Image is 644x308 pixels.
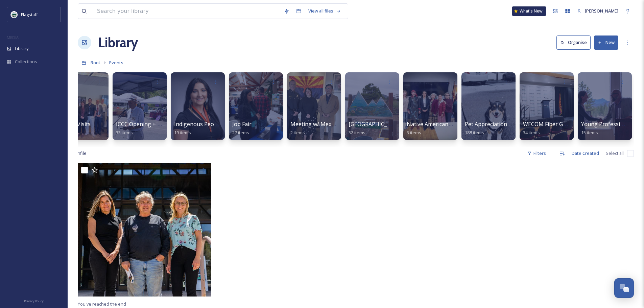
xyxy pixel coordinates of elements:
a: Indigenous Peoples Day Celebrations19 items [174,121,269,136]
a: ICCC Opening + Vendor Fair - [DATE]33 items [116,121,209,136]
span: ICCC Opening + Vendor Fair - [DATE] [116,120,209,128]
a: Meeting w/ Mexican Consulate2 items [290,121,368,136]
a: Pet Appreciation188 items [465,121,507,136]
a: View all files [305,4,344,18]
span: Events [109,60,123,66]
a: Privacy Policy [24,297,44,305]
a: Events [109,58,123,67]
img: Public Service Recognition Week Photo.jpg [78,163,211,297]
span: 15 items [581,129,598,136]
a: WECOM Fiber Groundbreaking_[DATE]34 items [523,121,622,136]
span: You've reached the end [78,301,126,307]
div: Date Created [568,147,602,160]
a: [GEOGRAPHIC_DATA] Sale - [GEOGRAPHIC_DATA] - [DATE]32 items [349,121,497,136]
span: MEDIA [7,35,19,40]
div: Filters [524,147,549,160]
span: 188 items [465,129,484,136]
a: Root [91,58,100,67]
a: Job Fair27 items [232,121,252,136]
span: Library [15,45,28,52]
a: Organise [556,35,594,49]
a: Library [98,32,138,53]
span: 34 items [523,129,540,136]
span: Native American Heritage Month [407,120,491,128]
a: Young Professionals '2515 items [581,121,643,136]
a: [PERSON_NAME] [574,4,622,18]
span: 1 file [78,150,87,157]
input: Search your library [94,4,281,19]
span: 32 items [349,129,365,136]
span: Root [91,60,100,66]
span: 33 items [116,129,133,136]
span: Collections [15,58,37,65]
span: 19 items [174,129,191,136]
span: Meeting w/ Mexican Consulate [290,120,368,128]
span: Pet Appreciation [465,120,507,128]
span: Select all [606,150,624,157]
span: [PERSON_NAME] [585,8,618,14]
span: 27 items [232,129,249,136]
span: Privacy Policy [24,299,44,303]
span: Indigenous Peoples Day Celebrations [174,120,269,128]
a: What's New [512,6,546,16]
span: [GEOGRAPHIC_DATA] Sale - [GEOGRAPHIC_DATA] - [DATE] [349,120,497,128]
button: Open Chat [614,278,634,298]
span: Job Fair [232,120,252,128]
span: Young Professionals '25 [581,120,643,128]
span: Flagstaff [21,11,38,18]
button: Organise [556,35,591,49]
button: New [594,35,618,49]
a: Native American Heritage Month3 items [407,121,491,136]
span: WECOM Fiber Groundbreaking_[DATE] [523,120,622,128]
img: images%20%282%29.jpeg [11,11,18,18]
span: 2 items [290,129,305,136]
span: 3 items [407,129,421,136]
